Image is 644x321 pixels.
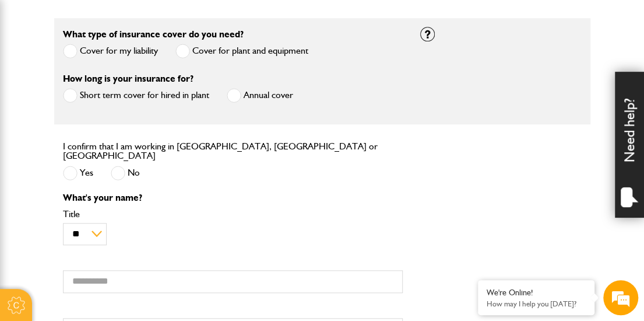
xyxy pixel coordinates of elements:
[63,210,403,219] label: Title
[227,88,293,103] label: Annual cover
[63,142,403,160] label: I confirm that I am working in [GEOGRAPHIC_DATA], [GEOGRAPHIC_DATA] or [GEOGRAPHIC_DATA]
[191,6,219,34] div: Minimize live chat window
[20,65,49,81] img: d_20077148190_company_1631870298795_20077148190
[63,88,209,103] label: Short term cover for hired in plant
[63,193,403,203] p: What's your name?
[615,72,644,218] div: Need help?
[63,44,158,58] label: Cover for my liability
[15,108,213,134] input: Enter your last name
[15,177,213,203] input: Enter your phone number
[15,142,213,168] input: Enter your email address
[63,30,244,39] label: What type of insurance cover do you need?
[159,246,212,261] em: Start Chat
[111,166,140,180] label: No
[61,65,196,81] div: Chat with us now
[63,74,193,83] label: How long is your insurance for?
[63,166,93,180] label: Yes
[487,299,586,308] p: How may I help you today?
[15,211,213,252] textarea: Type your message and hit 'Enter'
[175,44,308,58] label: Cover for plant and equipment
[487,288,586,298] div: We're Online!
